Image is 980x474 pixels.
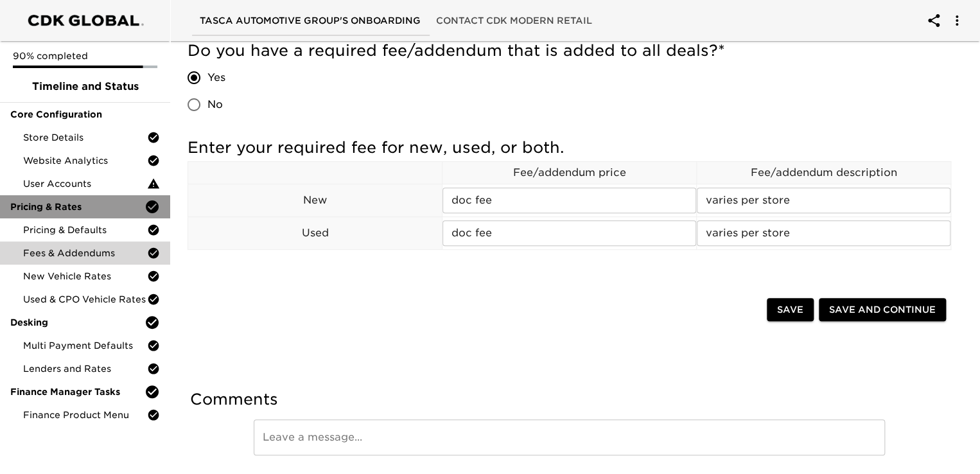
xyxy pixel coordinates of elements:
button: account of current user [941,5,972,36]
span: Save and Continue [829,302,936,318]
h5: Do you have a required fee/addendum that is added to all deals? [188,40,951,61]
span: Store Details [23,131,147,144]
button: Save and Continue [819,298,946,322]
span: Timeline and Status [10,79,160,94]
span: Multi Payment Defaults [23,339,147,352]
span: User Accounts [23,177,147,190]
span: Finance Manager Tasks [10,385,144,398]
span: No [207,97,223,112]
span: New Vehicle Rates [23,270,147,283]
span: Core Configuration [10,108,160,121]
button: account of current user [918,5,949,36]
button: Save [767,298,814,322]
p: Fee/addendum price [442,165,696,180]
span: Tasca Automotive Group's Onboarding [200,13,421,29]
span: Fees & Addendums [23,247,147,259]
p: Fee/addendum description [697,165,950,180]
span: Contact CDK Modern Retail [436,13,592,29]
span: Yes [207,70,225,85]
p: 90% completed [13,49,157,62]
h5: Enter your required fee for new, used, or both. [188,137,951,158]
span: Desking [10,316,144,329]
span: Pricing & Defaults [23,224,147,236]
span: Finance Product Menu [23,408,147,421]
span: Used & CPO Vehicle Rates [23,293,147,306]
span: Lenders and Rates [23,362,147,375]
span: Save [777,302,803,318]
p: New [188,193,442,208]
h5: Comments [190,389,949,410]
p: Used [188,225,442,241]
span: Pricing & Rates [10,200,144,213]
span: Website Analytics [23,154,147,167]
